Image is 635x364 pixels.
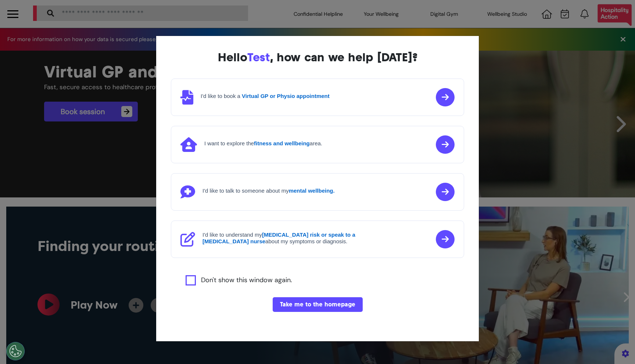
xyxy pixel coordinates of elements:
button: Take me to the homepage [273,297,363,312]
strong: Virtual GP or Physio appointment [242,93,330,99]
strong: mental wellbeing. [289,188,335,194]
h4: I'd like to understand my about my symptoms or diagnosis. [202,232,379,245]
input: Agree to privacy policy [186,275,196,285]
h4: I'd like to talk to someone about my [202,188,335,194]
label: Don't show this window again. [201,275,292,285]
h4: I'd like to book a [201,93,330,99]
div: Hello , how can we help [DATE]? [171,51,464,64]
span: Test [247,50,270,64]
h4: I want to explore the area. [204,140,322,147]
button: Open Preferences [6,342,25,360]
strong: [MEDICAL_DATA] risk or speak to a [MEDICAL_DATA] nurse [202,232,355,244]
strong: fitness and wellbeing [254,140,310,146]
